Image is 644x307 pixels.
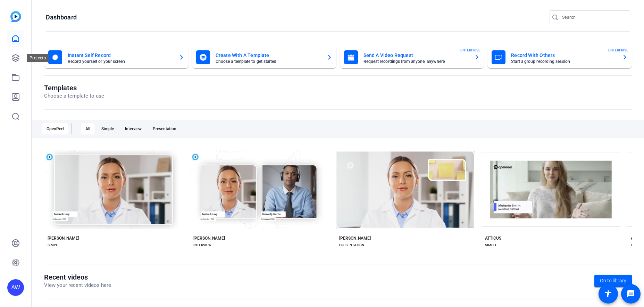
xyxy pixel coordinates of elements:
[68,59,173,64] mat-card-subtitle: Record yourself or your screen
[339,242,364,248] div: PRESENTATION
[48,242,60,248] div: SIMPLE
[339,235,371,241] div: [PERSON_NAME]
[511,51,617,59] mat-card-title: Record With Others
[216,51,321,59] mat-card-title: Create With A Template
[48,235,79,241] div: [PERSON_NAME]
[627,290,635,298] mat-icon: message
[7,279,24,296] div: AW
[121,123,146,134] div: Interview
[44,92,104,100] p: Choose a template to use
[600,277,626,284] span: Go to library
[149,123,181,134] div: Presentation
[487,46,632,68] button: Record With OthersStart a group recording sessionENTERPRISE
[44,84,104,92] h1: Templates
[44,281,111,289] p: View your recent videos here
[511,59,617,64] mat-card-subtitle: Start a group recording session
[363,51,469,59] mat-card-title: Send A Video Request
[193,242,211,248] div: INTERVIEW
[27,54,49,62] div: Projects
[340,46,484,68] button: Send A Video RequestRequest recordings from anyone, anywhereENTERPRISE
[42,123,68,134] div: OpenReel
[46,13,77,22] h1: Dashboard
[81,123,94,134] div: All
[485,242,497,248] div: SIMPLE
[604,290,612,298] mat-icon: accessibility
[44,273,111,281] h1: Recent videos
[216,59,321,64] mat-card-subtitle: Choose a template to get started
[193,235,225,241] div: [PERSON_NAME]
[594,275,632,287] a: Go to library
[608,48,628,53] span: ENTERPRISE
[363,59,469,64] mat-card-subtitle: Request recordings from anyone, anywhere
[460,48,480,53] span: ENTERPRISE
[10,11,21,22] img: blue-gradient.svg
[68,51,173,59] mat-card-title: Instant Self Record
[97,123,118,134] div: Simple
[44,46,189,68] button: Instant Self RecordRecord yourself or your screen
[562,13,625,22] input: Search
[485,235,501,241] div: ATTICUS
[192,46,336,68] button: Create With A TemplateChoose a template to get started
